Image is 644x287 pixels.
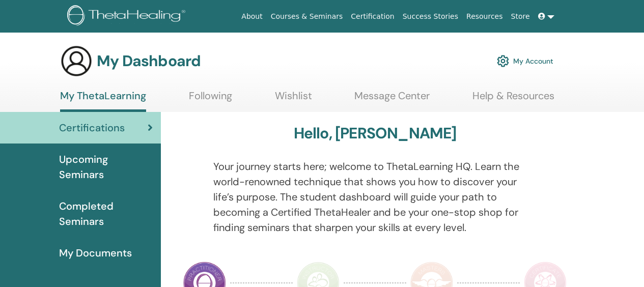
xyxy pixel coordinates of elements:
[275,90,312,109] a: Wishlist
[59,245,132,261] span: My Documents
[399,7,462,26] a: Success Stories
[347,7,398,26] a: Certification
[189,90,232,109] a: Following
[213,159,537,235] p: Your journey starts here; welcome to ThetaLearning HQ. Learn the world-renowned technique that sh...
[507,7,534,26] a: Store
[59,198,153,229] span: Completed Seminars
[354,90,430,109] a: Message Center
[67,5,189,28] img: logo.png
[294,124,457,142] h3: Hello, [PERSON_NAME]
[59,152,153,182] span: Upcoming Seminars
[59,120,125,135] span: Certifications
[497,52,509,70] img: cog.svg
[497,50,553,72] a: My Account
[60,45,93,77] img: generic-user-icon.jpg
[462,7,507,26] a: Resources
[97,52,201,70] h3: My Dashboard
[237,7,266,26] a: About
[472,90,554,109] a: Help & Resources
[60,90,146,112] a: My ThetaLearning
[267,7,347,26] a: Courses & Seminars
